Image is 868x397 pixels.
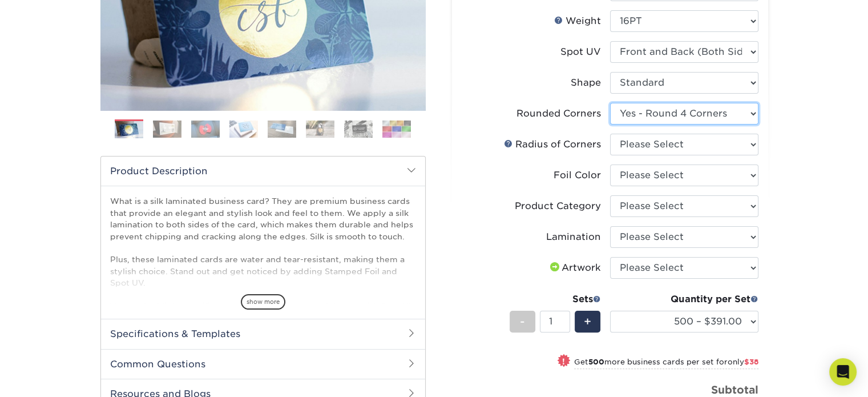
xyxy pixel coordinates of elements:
[101,319,425,348] h2: Specifications & Templates
[728,358,758,366] span: only
[229,121,258,138] img: Business Cards 04
[241,294,285,310] span: show more
[510,292,601,306] div: Sets
[610,292,758,306] div: Quantity per Set
[574,358,758,369] small: Get more business cards per set for
[560,45,601,59] div: Spot UV
[516,107,601,121] div: Rounded Corners
[191,121,220,138] img: Business Cards 03
[588,358,604,366] strong: 500
[382,121,411,138] img: Business Cards 08
[110,195,416,382] p: What is a silk laminated business card? They are premium business cards that provide an elegant a...
[548,261,601,275] div: Artwork
[554,169,601,182] div: Foil Color
[504,138,601,151] div: Radius of Corners
[153,121,181,138] img: Business Cards 02
[101,349,425,379] h2: Common Questions
[711,383,758,396] strong: Subtotal
[744,358,758,366] span: $38
[520,313,525,330] span: -
[584,313,591,330] span: +
[829,358,857,386] div: Open Intercom Messenger
[546,230,601,244] div: Lamination
[562,355,565,367] span: !
[101,157,425,186] h2: Product Description
[268,121,296,138] img: Business Cards 05
[306,121,334,138] img: Business Cards 06
[515,199,601,213] div: Product Category
[554,14,601,28] div: Weight
[344,121,373,138] img: Business Cards 07
[571,76,601,90] div: Shape
[115,115,143,144] img: Business Cards 01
